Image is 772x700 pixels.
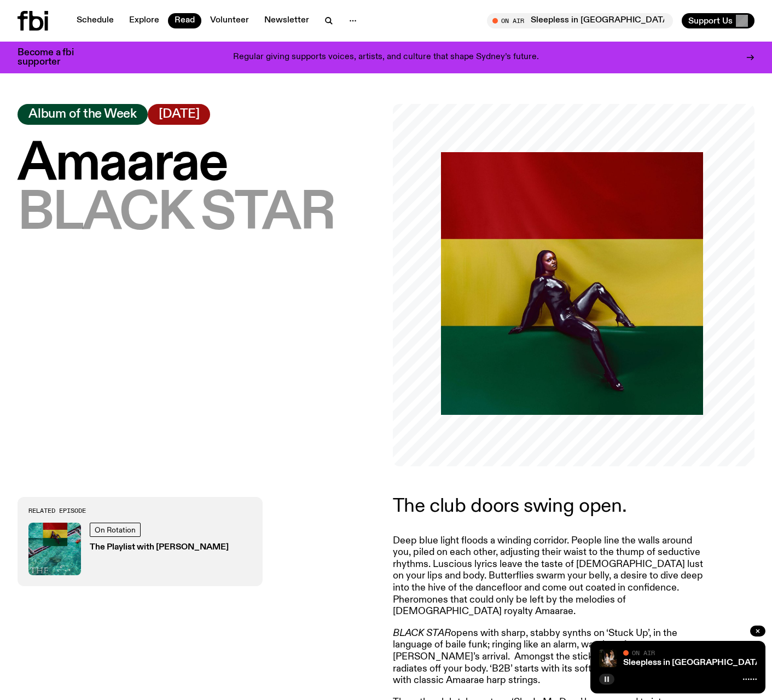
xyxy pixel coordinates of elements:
p: opens with sharp, stabby synths on ‘Stuck Up’, in the language of baile funk; ringing like an ala... [393,628,708,687]
a: The poster for this episode of The Playlist. It features the album artwork for Amaarae's BLACK ST... [28,523,252,575]
h3: Become a fbi supporter [18,48,88,67]
a: Read [168,13,201,28]
span: BLACK STAR [18,187,334,241]
span: Album of the Week [28,108,137,120]
span: [DATE] [159,108,200,120]
p: Regular giving supports voices, artists, and culture that shape Sydney’s future. [233,53,539,62]
p: Deep blue light floods a winding corridor. People line the walls around you, piled on each other,... [393,535,708,618]
img: Marcus Whale is on the left, bent to his knees and arching back with a gleeful look his face He i... [599,650,617,667]
a: Explore [123,13,166,28]
p: The club doors swing open. [393,497,708,516]
a: Newsletter [258,13,316,28]
a: Volunteer [204,13,256,28]
em: BLACK STAR [393,628,451,638]
span: On Air [632,649,655,656]
a: Sleepless in [GEOGRAPHIC_DATA] [623,658,764,667]
img: The poster for this episode of The Playlist. It features the album artwork for Amaarae's BLACK ST... [28,523,81,575]
button: On AirSleepless in [GEOGRAPHIC_DATA] [487,13,673,28]
span: Amaarae [18,137,227,192]
h3: The Playlist with [PERSON_NAME] [90,543,229,552]
h3: Related Episode [28,508,252,514]
span: Support Us [688,16,733,26]
button: Support Us [682,13,754,28]
a: Schedule [70,13,120,28]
